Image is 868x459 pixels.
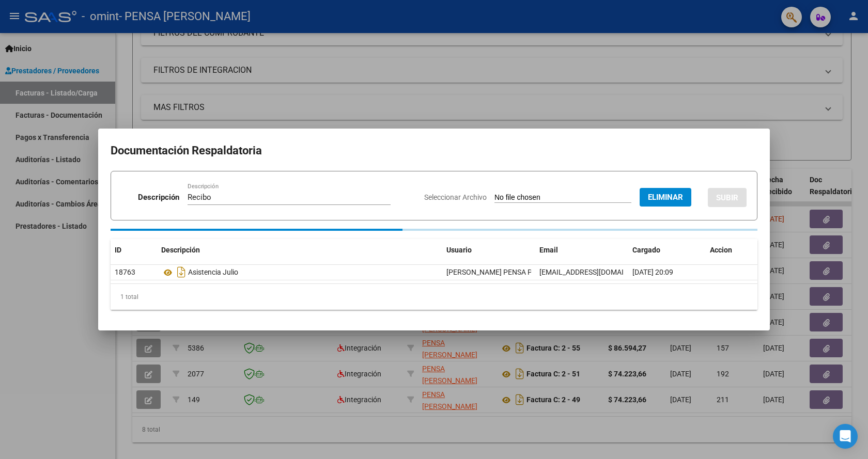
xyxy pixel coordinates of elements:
datatable-header-cell: Descripción [157,239,442,261]
span: Usuario [446,246,472,254]
span: Descripción [161,246,200,254]
span: [DATE] 20:09 [632,268,673,276]
div: Open Intercom Messenger [833,424,858,449]
datatable-header-cell: Cargado [628,239,706,261]
datatable-header-cell: ID [111,239,157,261]
i: Descargar documento [175,264,188,280]
datatable-header-cell: Usuario [442,239,535,261]
p: Descripción [138,192,179,203]
h2: Documentación Respaldatoria [111,141,757,161]
span: Email [539,246,558,254]
datatable-header-cell: Email [535,239,628,261]
span: Accion [710,246,732,254]
span: Eliminar [648,193,683,202]
datatable-header-cell: Accion [706,239,757,261]
div: 1 total [111,284,757,310]
button: SUBIR [708,188,747,207]
span: [PERSON_NAME] PENSA PELETEIRO [446,268,565,276]
div: Asistencia Julio [161,264,438,280]
span: [EMAIL_ADDRESS][DOMAIN_NAME] [539,268,654,276]
button: Eliminar [640,188,691,207]
span: 18763 [115,268,135,276]
span: ID [115,246,121,254]
span: Cargado [632,246,660,254]
span: SUBIR [716,193,738,202]
span: Seleccionar Archivo [424,193,487,201]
